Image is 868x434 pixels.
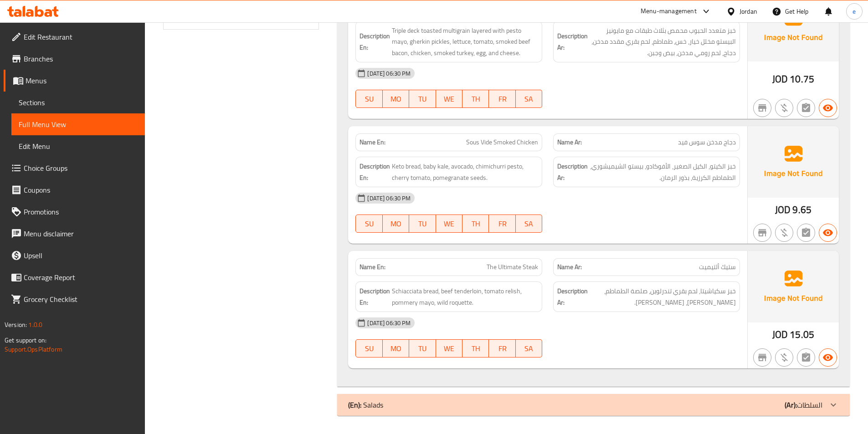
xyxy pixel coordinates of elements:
span: ستيك ألتيميت [699,262,736,272]
button: Not branch specific item [753,99,771,117]
button: TU [409,90,436,108]
button: WE [436,90,462,108]
span: WE [440,342,459,355]
span: 1.0.0 [28,319,42,331]
button: TU [409,214,436,233]
button: Purchased item [775,348,793,367]
span: Get support on: [5,334,46,346]
span: دجاج مدخن سوس فيد [678,138,736,147]
span: Upsell [24,250,138,261]
button: MO [383,214,409,233]
button: FR [489,339,515,357]
span: TH [466,92,485,106]
img: Ae5nvW7+0k+MAAAAAElFTkSuQmCC [748,251,839,322]
button: WE [436,214,462,233]
span: SA [519,92,539,106]
span: FR [493,342,512,355]
span: خبز متعدد الحبوب محمص بثلاث طبقات مع مايونيز البيستو مخلل خيار، خس، طماطم، لحم بقري مقدد مدخن، دج... [590,25,736,59]
strong: Name En: [360,262,385,272]
button: Available [819,99,837,117]
strong: Description En: [360,286,390,308]
span: SU [360,92,379,106]
button: Not has choices [797,99,815,117]
button: MO [383,90,409,108]
button: Not has choices [797,224,815,242]
span: MO [386,217,406,230]
span: [DATE] 06:30 PM [364,69,414,78]
a: Menu disclaimer [4,223,145,245]
button: FR [489,214,515,233]
span: FR [493,92,512,106]
span: Keto bread, baby kale, avocado, chimichurri pesto, cherry tomato, pomegranate seeds. [392,161,538,183]
strong: Name Ar: [557,262,582,272]
span: WE [440,217,459,230]
button: TH [462,90,489,108]
button: WE [436,339,462,357]
a: Grocery Checklist [4,288,145,310]
p: Salads [348,399,383,410]
p: السلطات [785,399,822,410]
span: TU [413,342,432,355]
span: JOD [775,201,791,219]
button: Purchased item [775,224,793,242]
span: TU [413,217,432,230]
span: Full Menu View [19,119,138,130]
span: خبز الكيتو، الكيل الصغير، الأفوكادو، بيستو الشيميشوري، الطماطم الكرزية، بذور الرمان. [590,161,736,183]
strong: Description En: [360,161,390,183]
button: Available [819,224,837,242]
a: Coupons [4,179,145,201]
span: Triple deck toasted multigrain layered with pesto mayo, gherkin pickles, lettuce, tomato, smoked ... [392,25,538,59]
span: The Ultimate Steak [487,262,538,272]
a: Support.OpsPlatform [5,343,62,355]
span: TH [466,342,485,355]
button: FR [489,90,515,108]
button: SU [355,90,382,108]
strong: Name Ar: [557,138,582,147]
a: Promotions [4,201,145,223]
span: TH [466,217,485,230]
span: MO [386,342,406,355]
span: MO [386,92,406,106]
span: Version: [5,319,27,331]
b: (Ar): [785,398,797,412]
button: SA [516,214,542,233]
strong: Description Ar: [557,286,588,308]
button: SA [516,90,542,108]
a: Choice Groups [4,157,145,179]
button: Not branch specific item [753,348,771,367]
span: Menus [26,75,138,86]
span: [DATE] 06:30 PM [364,319,414,327]
button: Not has choices [797,348,815,367]
div: Jordan [740,6,757,16]
a: Edit Menu [11,135,145,157]
span: Sections [19,97,138,108]
span: SA [519,342,539,355]
span: 10.75 [790,70,814,88]
img: Ae5nvW7+0k+MAAAAAElFTkSuQmCC [748,126,839,197]
span: 9.65 [792,201,812,219]
span: SU [360,342,379,355]
span: Collapse Choices [188,13,238,24]
span: Coverage Report [24,272,138,283]
a: Upsell [4,245,145,266]
a: Branches [4,48,145,70]
span: Grocery Checklist [24,294,138,305]
span: Menu disclaimer [24,228,138,239]
span: JOD [772,70,788,88]
a: Menus [4,70,145,92]
span: خبز سكياشيتا، لحم بقري تندرلوين، صلصة الطماطم، مايونيز بوميري، جرجير بري. [590,286,736,308]
button: SU [355,214,382,233]
button: Purchased item [775,99,793,117]
span: [DATE] 06:30 PM [364,194,414,203]
span: Choice Groups [24,163,138,174]
span: Edit Menu [19,141,138,152]
strong: Name En: [360,138,385,147]
a: Coverage Report [4,266,145,288]
strong: Description Ar: [557,161,588,183]
button: TH [462,339,489,357]
b: (En): [348,398,361,412]
a: Full Menu View [11,113,145,135]
button: Not branch specific item [753,224,771,242]
a: Sections [11,92,145,113]
a: Edit Restaurant [4,26,145,48]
